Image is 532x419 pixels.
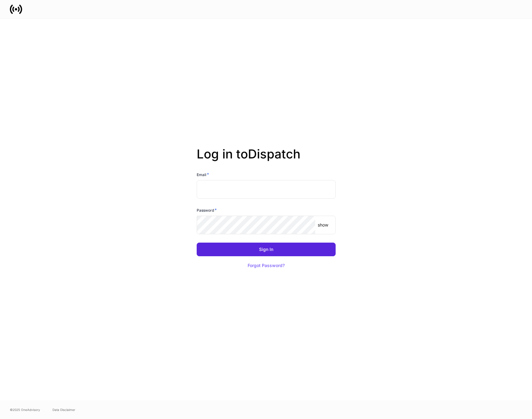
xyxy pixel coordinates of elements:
a: Data Disclaimer [52,407,75,412]
span: © 2025 OneAdvisory [10,407,40,412]
button: Forgot Password? [240,259,292,272]
div: Sign In [259,247,273,252]
h2: Log in to Dispatch [197,147,336,171]
h6: Password [197,207,217,213]
div: Forgot Password? [248,263,285,268]
button: Sign In [197,243,336,256]
p: show [318,222,328,228]
h6: Email [197,171,209,178]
